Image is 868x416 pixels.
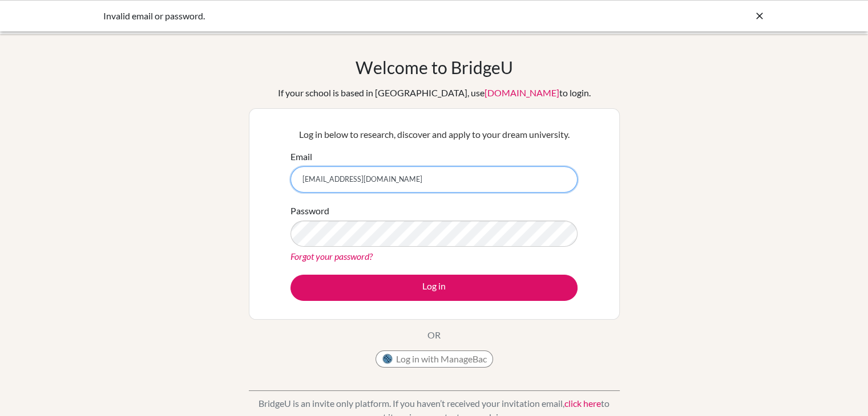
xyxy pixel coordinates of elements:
div: If your school is based in [GEOGRAPHIC_DATA], use to login. [278,86,591,100]
label: Email [290,150,312,164]
a: Forgot your password? [290,251,373,262]
div: Invalid email or password. [103,9,594,23]
p: OR [427,328,441,342]
a: click here [564,398,601,409]
p: Log in below to research, discover and apply to your dream university. [290,128,578,141]
button: Log in with ManageBac [376,350,493,368]
button: Log in [290,275,578,301]
label: Password [290,204,329,218]
h1: Welcome to BridgeU [356,57,513,78]
a: [DOMAIN_NAME] [485,87,559,98]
